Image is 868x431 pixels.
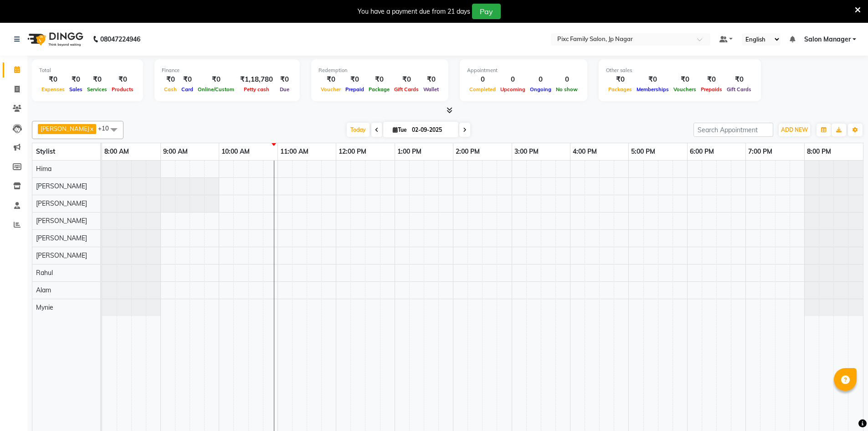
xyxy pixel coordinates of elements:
[336,145,369,158] a: 12:00 PM
[36,303,53,312] span: Mynie
[421,86,441,93] span: Wallet
[421,74,441,85] div: ₹0
[724,86,754,93] span: Gift Cards
[554,86,580,93] span: No show
[195,74,236,85] div: ₹0
[606,67,754,74] div: Other sales
[98,125,116,132] span: +10
[39,67,136,74] div: Total
[36,269,53,277] span: Rahul
[67,74,85,85] div: ₹0
[472,4,501,19] button: Pay
[554,74,580,85] div: 0
[241,86,272,93] span: Petty cash
[392,86,421,93] span: Gift Cards
[512,145,541,158] a: 3:00 PM
[390,126,409,133] span: Tue
[804,35,851,44] span: Salon Manager
[498,86,528,93] span: Upcoming
[805,145,833,158] a: 8:00 PM
[629,145,657,158] a: 5:00 PM
[179,86,195,93] span: Card
[85,74,109,85] div: ₹0
[781,126,808,133] span: ADD NEW
[318,67,441,74] div: Redemption
[236,74,277,85] div: ₹1,18,780
[277,74,293,85] div: ₹0
[100,26,140,52] b: 08047224946
[36,182,87,190] span: [PERSON_NAME]
[36,251,87,260] span: [PERSON_NAME]
[453,145,482,158] a: 2:00 PM
[688,145,716,158] a: 6:00 PM
[36,286,51,294] span: Alam
[219,145,252,158] a: 10:00 AM
[89,125,93,132] a: x
[36,165,51,173] span: Hima
[634,86,671,93] span: Memberships
[528,74,554,85] div: 0
[162,86,179,93] span: Cash
[278,145,311,158] a: 11:00 AM
[570,145,599,158] a: 4:00 PM
[634,74,671,85] div: ₹0
[36,217,87,225] span: [PERSON_NAME]
[109,74,136,85] div: ₹0
[467,67,580,74] div: Appointment
[358,7,470,16] div: You have a payment due from 21 days
[195,86,236,93] span: Online/Custom
[102,145,131,158] a: 8:00 AM
[498,74,528,85] div: 0
[395,145,424,158] a: 1:00 PM
[162,67,293,74] div: Finance
[409,123,455,137] input: 2025-09-02
[724,74,754,85] div: ₹0
[671,86,699,93] span: Vouchers
[36,147,55,156] span: Stylist
[392,74,421,85] div: ₹0
[109,86,136,93] span: Products
[699,86,724,93] span: Prepaids
[343,86,366,93] span: Prepaid
[277,86,292,93] span: Due
[343,74,366,85] div: ₹0
[671,74,699,85] div: ₹0
[467,74,498,85] div: 0
[179,74,195,85] div: ₹0
[699,74,724,85] div: ₹0
[41,125,89,132] span: [PERSON_NAME]
[162,74,179,85] div: ₹0
[746,145,775,158] a: 7:00 PM
[318,74,343,85] div: ₹0
[693,123,773,137] input: Search Appointment
[779,124,810,136] button: ADD NEW
[528,86,554,93] span: Ongoing
[606,86,634,93] span: Packages
[39,86,67,93] span: Expenses
[318,86,343,93] span: Voucher
[347,123,370,137] span: Today
[606,74,634,85] div: ₹0
[67,86,85,93] span: Sales
[39,74,67,85] div: ₹0
[830,395,859,422] iframe: chat widget
[85,86,109,93] span: Services
[467,86,498,93] span: Completed
[161,145,190,158] a: 9:00 AM
[36,199,87,208] span: [PERSON_NAME]
[23,26,86,52] img: logo
[366,86,392,93] span: Package
[366,74,392,85] div: ₹0
[36,234,87,242] span: [PERSON_NAME]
